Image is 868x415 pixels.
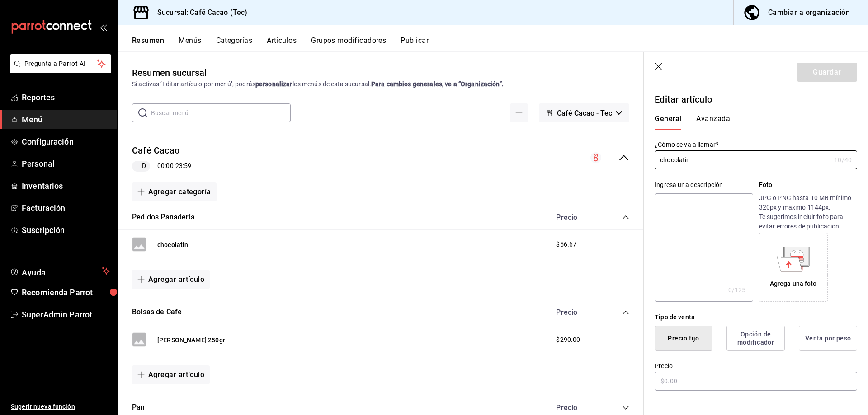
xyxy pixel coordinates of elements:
[22,113,110,126] span: Menú
[132,182,217,201] button: Agregar categoría
[132,365,210,384] button: Agregar artículo
[11,402,110,411] span: Sugerir nueva función
[655,114,846,130] div: navigation tabs
[22,266,98,276] span: Ayuda
[255,80,292,88] strong: personalizar
[547,213,605,222] div: Precio
[132,270,210,289] button: Agregar artículo
[22,180,110,192] span: Inventarios
[371,80,504,88] strong: Para cambios generales, ve a “Organización”.
[132,66,207,79] div: Resumen sucursal
[179,36,201,51] button: Menús
[401,36,429,51] button: Publicar
[655,363,857,369] label: Precio
[118,137,644,179] div: collapse-menu-row
[132,161,149,171] span: L-D
[770,279,817,289] div: Agrega una foto
[622,214,629,221] button: collapse-category-row
[22,91,110,103] span: Reportes
[655,114,682,130] button: General
[655,326,712,351] button: Precio fijo
[556,335,580,345] span: $290.00
[696,114,730,130] button: Avanzada
[22,224,110,236] span: Suscripción
[132,212,195,223] button: Pedidos Panaderia
[151,104,291,122] input: Buscar menú
[556,240,576,249] span: $56.67
[22,158,110,170] span: Personal
[157,336,225,345] button: [PERSON_NAME] 250gr
[759,193,857,231] p: JPG o PNG hasta 10 MB mínimo 320px y máximo 1144px. Te sugerimos incluir foto para evitar errores...
[132,36,868,51] div: navigation tabs
[157,240,189,249] button: chocolatin
[768,6,850,19] div: Cambiar a organización
[622,309,629,316] button: collapse-category-row
[6,65,111,75] a: Pregunta a Parrot AI
[132,79,629,89] div: Si activas ‘Editar artículo por menú’, podrás los menús de esta sucursal.
[761,235,826,299] div: Agrega una foto
[24,59,97,69] span: Pregunta a Parrot AI
[539,103,629,122] button: Café Cacao - Tec
[557,109,612,117] span: Café Cacao - Tec
[311,36,386,51] button: Grupos modificadores
[622,404,629,411] button: collapse-category-row
[759,180,857,190] p: Foto
[655,141,857,148] label: ¿Cómo se va a llamar?
[22,286,110,298] span: Recomienda Parrot
[132,161,191,172] div: 00:00 - 23:59
[799,326,857,351] button: Venta por peso
[132,307,182,317] button: Bolsas de Cafe
[655,93,857,106] p: Editar artículo
[10,54,111,73] button: Pregunta a Parrot AI
[132,36,164,51] button: Resumen
[216,36,253,51] button: Categorías
[655,372,857,391] input: $0.00
[99,23,107,31] button: open_drawer_menu
[22,202,110,214] span: Facturación
[655,312,857,322] div: Tipo de venta
[728,285,746,294] div: 0 /125
[655,180,753,190] div: Ingresa una descripción
[267,36,297,51] button: Artículos
[132,402,145,413] button: Pan
[834,155,852,164] div: 10 /40
[547,308,605,317] div: Precio
[726,326,785,351] button: Opción de modificador
[150,7,247,18] h3: Sucursal: Café Cacao (Tec)
[132,144,179,157] button: Café Cacao
[547,403,605,412] div: Precio
[22,308,110,321] span: SuperAdmin Parrot
[22,135,110,148] span: Configuración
